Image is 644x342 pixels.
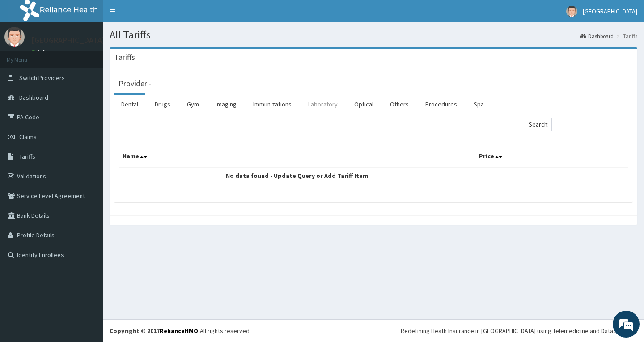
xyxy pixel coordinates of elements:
h1: All Tariffs [110,29,637,41]
span: Dashboard [19,93,48,101]
h3: Tariffs [114,53,135,61]
img: User Image [566,6,577,17]
label: Search: [529,118,628,131]
a: Gym [180,95,206,114]
img: User Image [4,27,25,47]
li: Tariffs [614,32,637,40]
footer: All rights reserved. [103,319,644,342]
a: Others [383,95,416,114]
h3: Provider - [119,80,152,88]
a: Laboratory [301,95,345,114]
a: Drugs [148,95,178,114]
input: Search: [551,118,628,131]
a: RelianceHMO [160,327,198,335]
span: [GEOGRAPHIC_DATA] [583,7,637,15]
td: No data found - Update Query or Add Tariff Item [119,167,475,184]
strong: Copyright © 2017 . [110,327,200,335]
a: Imaging [208,95,244,114]
th: Name [119,147,475,168]
a: Online [31,49,53,55]
span: Claims [19,133,37,141]
a: Immunizations [246,95,299,114]
a: Dashboard [580,32,614,40]
span: Switch Providers [19,74,65,82]
p: [GEOGRAPHIC_DATA] [31,36,105,44]
th: Price [475,147,628,168]
a: Procedures [418,95,464,114]
a: Spa [466,95,491,114]
div: Redefining Heath Insurance in [GEOGRAPHIC_DATA] using Telemedicine and Data Science! [401,326,637,335]
span: Tariffs [19,152,35,160]
a: Dental [114,95,145,114]
a: Optical [347,95,381,114]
